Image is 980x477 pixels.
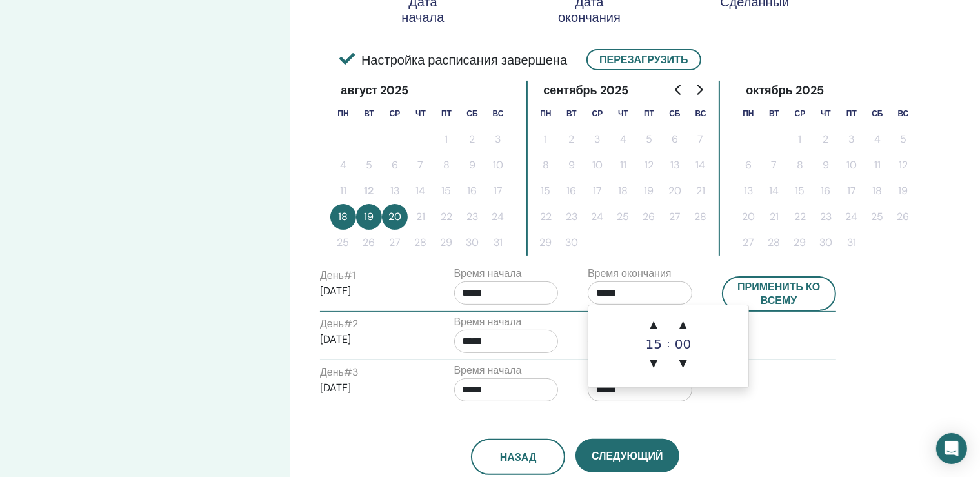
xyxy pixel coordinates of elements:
div: октябрь 2025 [735,81,834,101]
button: 1 [787,127,813,152]
button: 15 [434,178,459,204]
button: 3 [485,127,511,152]
label: День # 2 [320,316,358,332]
button: 10 [585,152,610,178]
button: 19 [356,204,382,230]
button: 12 [356,178,382,204]
button: 21 [408,204,434,230]
th: вторник [761,101,787,127]
th: четверг [408,101,434,127]
button: 7 [761,152,787,178]
button: Перезагрузить [586,49,701,70]
label: День # 3 [320,365,358,380]
th: воскресенье [890,101,916,127]
button: 18 [610,178,636,204]
button: 19 [890,178,916,204]
button: 31 [485,230,511,256]
button: 8 [533,152,559,178]
label: День # 1 [320,268,355,283]
button: 30 [813,230,839,256]
th: среда [382,101,408,127]
p: [DATE] [320,332,425,347]
button: 4 [865,127,890,152]
th: воскресенье [485,101,511,127]
button: 29 [434,230,459,256]
button: 14 [408,178,434,204]
button: 1 [434,127,459,152]
button: 6 [382,152,408,178]
div: 15 [641,338,666,350]
button: Применить ко всему [722,276,837,311]
button: 22 [787,204,813,230]
button: 18 [330,204,356,230]
button: 10 [485,152,511,178]
button: 3 [585,127,610,152]
button: 13 [382,178,408,204]
button: 17 [585,178,610,204]
button: 21 [688,178,714,204]
th: пятница [636,101,662,127]
th: воскресенье [688,101,714,127]
button: 2 [559,127,585,152]
th: вторник [356,101,382,127]
th: четверг [610,101,636,127]
button: 5 [636,127,662,152]
p: [DATE] [320,283,425,299]
button: 25 [865,204,890,230]
th: среда [585,101,610,127]
button: 14 [688,152,714,178]
button: 29 [533,230,559,256]
button: Go to previous month [668,77,689,103]
button: 27 [382,230,408,256]
span: Назад [500,451,537,464]
button: Назад [471,439,565,475]
button: 26 [636,204,662,230]
button: 24 [839,204,865,230]
label: Время начала [454,363,522,378]
span: ▼ [641,350,666,376]
button: 10 [839,152,865,178]
button: 16 [559,178,585,204]
label: Время начала [454,314,522,330]
button: 23 [813,204,839,230]
button: 15 [787,178,813,204]
button: 20 [662,178,688,204]
button: 16 [813,178,839,204]
button: 7 [688,127,714,152]
button: 28 [761,230,787,256]
button: 27 [735,230,761,256]
button: 9 [559,152,585,178]
button: 26 [356,230,382,256]
button: 25 [610,204,636,230]
button: 30 [459,230,485,256]
button: 24 [485,204,511,230]
button: 1 [533,127,559,152]
th: понедельник [735,101,761,127]
button: 9 [459,152,485,178]
button: 13 [735,178,761,204]
div: : [666,312,670,376]
button: 11 [610,152,636,178]
button: 6 [662,127,688,152]
button: 18 [865,178,890,204]
button: 24 [585,204,610,230]
th: понедельник [330,101,356,127]
button: 13 [662,152,688,178]
span: ▲ [670,312,696,338]
th: вторник [559,101,585,127]
button: 5 [890,127,916,152]
button: 20 [382,204,408,230]
button: 23 [459,204,485,230]
button: 17 [839,178,865,204]
div: 00 [670,338,696,350]
button: 11 [865,152,890,178]
th: понедельник [533,101,559,127]
div: август 2025 [330,81,419,101]
button: 7 [408,152,434,178]
th: среда [787,101,813,127]
button: 28 [408,230,434,256]
span: ▼ [670,350,696,376]
label: Время начала [454,266,522,281]
button: 31 [839,230,865,256]
button: 29 [787,230,813,256]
